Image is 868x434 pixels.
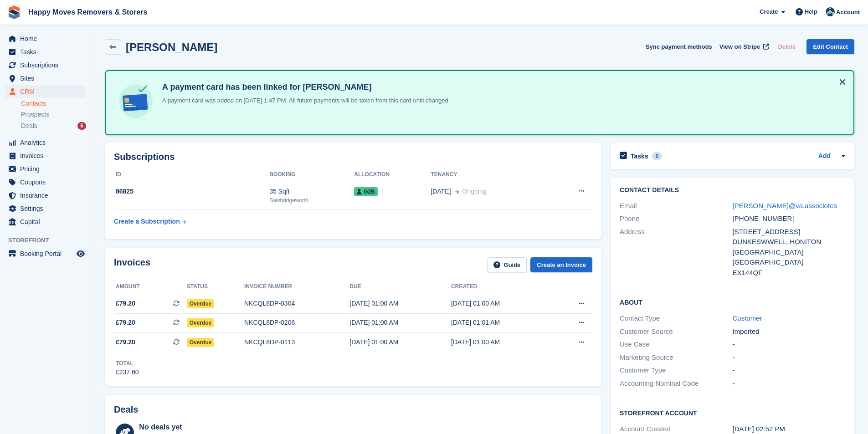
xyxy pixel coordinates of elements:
[451,299,553,308] div: [DATE] 01:00 AM
[620,339,732,350] div: Use Case
[187,338,215,347] span: Overdue
[114,152,592,162] h2: Subscriptions
[269,196,354,204] div: Sawbridgeworth
[719,42,760,51] span: View on Stripe
[20,85,75,98] span: CRM
[20,149,75,162] span: Invoices
[354,187,378,196] span: G2B
[462,188,487,195] span: Ongoing
[139,422,330,433] div: No deals yet
[159,96,450,105] p: A payment card was added on [DATE] 1:47 PM. All future payments will be taken from this card unti...
[733,268,845,278] div: EX144QF
[716,39,771,54] a: View on Stripe
[5,149,86,162] a: menu
[733,339,845,350] div: -
[5,85,86,98] a: menu
[77,122,86,130] div: 6
[349,337,451,347] div: [DATE] 01:00 AM
[244,299,349,308] div: NKCQL8DP-0304
[5,189,86,202] a: menu
[5,247,86,260] a: menu
[244,318,349,327] div: NKCQL8DP-0206
[159,82,450,92] h4: A payment card has been linked for [PERSON_NAME]
[114,213,186,230] a: Create a Subscription
[269,168,354,182] th: Booking
[733,227,845,237] div: [STREET_ADDRESS]
[7,5,21,19] img: stora-icon-8386f47178a22dfd0bd8f6a31ec36ba5ce8667c1dd55bd0f319d3a0aa187defe.svg
[354,168,431,182] th: Allocation
[774,39,799,54] button: Delete
[5,215,86,228] a: menu
[826,7,835,16] img: Admin
[620,227,732,278] div: Address
[114,257,150,272] h2: Invoices
[20,32,75,45] span: Home
[620,365,732,376] div: Customer Type
[117,82,155,120] img: card-linked-ebf98d0992dc2aeb22e95c0e3c79077019eb2392cfd83c6a337811c24bc77127.svg
[620,201,732,211] div: Email
[5,59,86,71] a: menu
[620,313,732,324] div: Contact Type
[733,314,762,322] a: Customer
[451,280,553,294] th: Created
[20,176,75,189] span: Coupons
[5,46,86,58] a: menu
[116,299,135,308] span: £79.20
[620,214,732,224] div: Phone
[733,352,845,363] div: -
[451,318,553,327] div: [DATE] 01:01 AM
[349,318,451,327] div: [DATE] 01:00 AM
[21,122,37,130] span: Deals
[8,236,91,245] span: Storefront
[349,280,451,294] th: Due
[21,99,86,108] a: Contacts
[114,187,269,196] div: 86825
[620,408,845,417] h2: Storefront Account
[620,378,732,389] div: Accounting Nominal Code
[805,7,817,16] span: Help
[187,299,215,308] span: Overdue
[114,280,187,294] th: Amount
[733,214,845,224] div: [PHONE_NUMBER]
[21,110,49,119] span: Prospects
[20,72,75,85] span: Sites
[21,110,86,119] a: Prospects
[349,299,451,308] div: [DATE] 01:00 AM
[620,327,732,337] div: Customer Source
[20,163,75,175] span: Pricing
[431,168,551,182] th: Tenancy
[431,187,451,196] span: [DATE]
[5,163,86,175] a: menu
[114,168,269,182] th: ID
[760,7,778,16] span: Create
[620,187,845,194] h2: Contact Details
[114,404,138,415] h2: Deals
[733,202,837,209] a: [PERSON_NAME]@va.associotes
[806,39,854,54] a: Edit Contact
[126,41,217,53] h2: [PERSON_NAME]
[631,152,648,160] h2: Tasks
[20,136,75,149] span: Analytics
[451,337,553,347] div: [DATE] 01:00 AM
[530,257,592,272] a: Create an Invoice
[733,237,845,247] div: DUNKESWWELL, HONITON
[75,248,86,259] a: Preview store
[5,32,86,45] a: menu
[244,280,349,294] th: Invoice number
[5,176,86,189] a: menu
[620,297,845,306] h2: About
[487,257,527,272] a: Guide
[116,337,135,347] span: £79.20
[25,5,151,20] a: Happy Moves Removers & Storers
[20,202,75,215] span: Settings
[5,72,86,85] a: menu
[5,136,86,149] a: menu
[620,352,732,363] div: Marketing Source
[652,152,663,160] div: 0
[836,8,860,17] span: Account
[733,378,845,389] div: -
[187,280,244,294] th: Status
[646,39,712,54] button: Sync payment methods
[20,189,75,202] span: Insurance
[733,257,845,268] div: [GEOGRAPHIC_DATA]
